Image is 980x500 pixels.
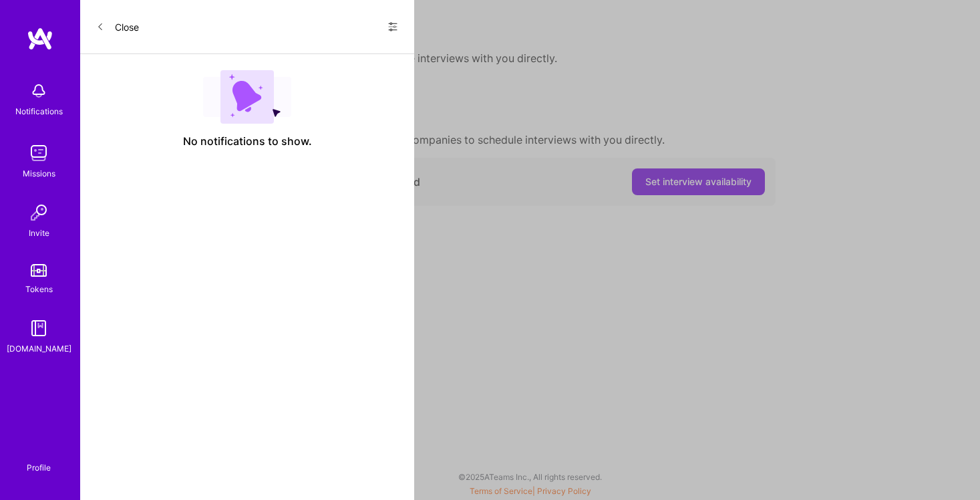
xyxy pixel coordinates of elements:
div: Profile [27,461,51,473]
img: Invite [25,199,52,226]
img: empty [203,70,291,124]
img: teamwork [25,140,52,166]
div: [DOMAIN_NAME] [7,342,71,356]
img: bell [25,78,52,104]
img: logo [27,27,53,51]
button: Close [96,16,139,37]
img: guide book [25,315,52,342]
img: tokens [31,264,47,277]
div: Missions [23,166,55,180]
div: Notifications [15,104,63,118]
span: No notifications to show. [183,134,312,148]
div: Invite [29,226,49,240]
div: Tokens [25,282,53,296]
